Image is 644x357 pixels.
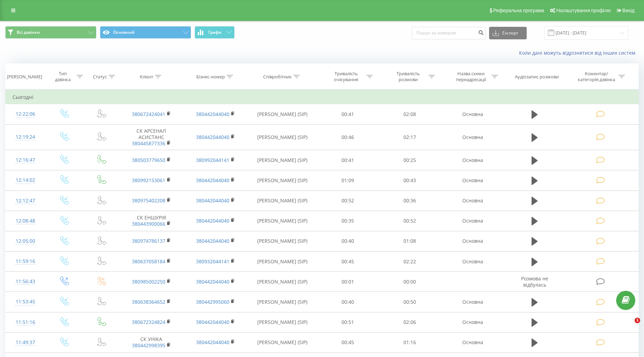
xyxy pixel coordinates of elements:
[13,153,38,167] div: 12:16:47
[248,251,317,272] td: [PERSON_NAME] (SIP)
[13,295,38,309] div: 11:53:45
[196,74,225,80] div: Бізнес номер
[317,272,379,292] td: 00:01
[379,231,441,251] td: 01:08
[248,170,317,191] td: [PERSON_NAME] (SIP)
[13,214,38,228] div: 12:08:48
[132,140,165,147] a: 380445877336
[132,177,165,184] a: 380992153061
[317,150,379,170] td: 00:41
[379,211,441,231] td: 00:52
[13,255,38,268] div: 11:59:16
[132,342,165,349] a: 380442998395
[196,134,229,140] a: 380442044040
[317,251,379,272] td: 00:45
[317,170,379,191] td: 01:09
[441,251,505,272] td: Основна
[379,150,441,170] td: 00:25
[13,316,38,329] div: 11:51:16
[412,27,486,39] input: Пошук за номером
[489,27,527,39] button: Експорт
[196,197,229,204] a: 380442044040
[379,170,441,191] td: 00:43
[622,8,635,13] span: Вихід
[196,258,229,265] a: 380932044141
[13,275,38,288] div: 11:56:43
[379,292,441,312] td: 00:50
[51,71,75,83] div: Тип дзвінка
[132,278,165,285] a: 380985002250
[132,258,165,265] a: 380637058184
[441,332,505,352] td: Основна
[248,150,317,170] td: [PERSON_NAME] (SIP)
[521,275,548,288] span: Розмова не відбулась
[317,292,379,312] td: 00:40
[195,26,235,39] button: Графік
[519,49,639,56] a: Коли дані можуть відрізнятися вiд інших систем
[13,107,38,121] div: 12:22:06
[196,278,229,285] a: 380442044040
[263,74,292,80] div: Співробітник
[6,90,639,104] td: Сьогодні
[317,312,379,332] td: 00:51
[248,191,317,211] td: [PERSON_NAME] (SIP)
[248,231,317,251] td: [PERSON_NAME] (SIP)
[248,211,317,231] td: [PERSON_NAME] (SIP)
[196,157,229,163] a: 380992044141
[7,74,42,80] div: [PERSON_NAME]
[379,272,441,292] td: 00:00
[132,220,165,227] a: 380443900066
[248,272,317,292] td: [PERSON_NAME] (SIP)
[248,312,317,332] td: [PERSON_NAME] (SIP)
[441,104,505,124] td: Основна
[441,191,505,211] td: Основна
[13,336,38,349] div: 11:49:37
[441,170,505,191] td: Основна
[441,124,505,150] td: Основна
[441,150,505,170] td: Основна
[196,339,229,346] a: 380442044040
[140,74,153,80] div: Клієнт
[453,71,490,83] div: Назва схеми переадресації
[379,104,441,124] td: 02:08
[317,332,379,352] td: 00:45
[317,191,379,211] td: 00:52
[317,124,379,150] td: 00:46
[196,111,229,117] a: 380442044040
[17,30,40,35] span: Всі дзвінки
[13,173,38,187] div: 12:14:02
[576,71,617,83] div: Коментар/категорія дзвінка
[379,332,441,352] td: 01:16
[248,104,317,124] td: [PERSON_NAME] (SIP)
[132,111,165,117] a: 380672424041
[132,157,165,163] a: 380503779650
[248,292,317,312] td: [PERSON_NAME] (SIP)
[119,124,183,150] td: СК АРСЕНАЛ АСИСТАНС
[328,71,365,83] div: Тривалість очікування
[132,298,165,305] a: 380638364652
[132,319,165,325] a: 380672324824
[556,8,611,13] span: Налаштування профілю
[196,217,229,224] a: 380442044040
[390,71,427,83] div: Тривалість розмови
[248,124,317,150] td: [PERSON_NAME] (SIP)
[379,251,441,272] td: 02:22
[317,104,379,124] td: 00:41
[620,318,637,334] iframe: Intercom live chat
[93,74,107,80] div: Статус
[196,319,229,325] a: 380442044040
[13,194,38,208] div: 12:12:47
[515,74,559,80] div: Аудіозапис розмови
[441,211,505,231] td: Основна
[493,8,544,13] span: Реферальна програма
[119,211,183,231] td: СК ЕНШУРІЯ
[441,292,505,312] td: Основна
[13,130,38,144] div: 12:19:24
[379,312,441,332] td: 02:06
[441,312,505,332] td: Основна
[208,30,222,35] span: Графік
[5,26,96,39] button: Всі дзвінки
[441,231,505,251] td: Основна
[317,231,379,251] td: 00:40
[196,298,229,305] a: 380442995060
